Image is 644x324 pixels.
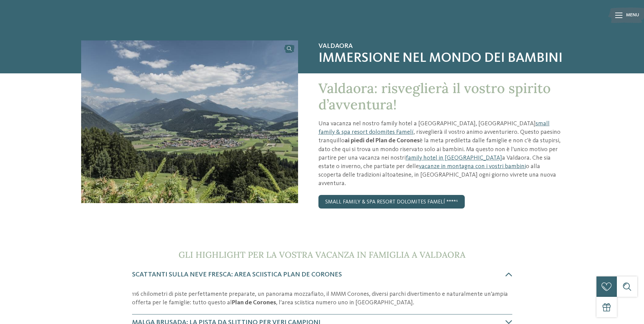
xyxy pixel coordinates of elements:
[132,271,342,278] span: Scattanti sulla neve fresca: area sciistica Plan de Corones
[232,300,276,306] strong: Plan de Corones
[132,290,512,307] p: 116 chilometri di piste perfettamente preparate, un panorama mozzafiato, il MMM Corones, diversi ...
[179,249,465,260] span: Gli highlight per la vostra vacanza in famiglia a Valdaora
[345,138,420,144] strong: ai piedi del Plan de Corones
[318,120,563,188] p: Una vacanza nel nostro family hotel a [GEOGRAPHIC_DATA], [GEOGRAPHIC_DATA] , risveglierà il vostr...
[318,79,551,113] span: Valdaora: risveglierà il vostro spirito d’avventura!
[318,195,465,209] a: small family & spa resort dolomites Famelí ****ˢ
[406,155,502,161] a: family hotel in [GEOGRAPHIC_DATA]
[419,163,526,169] a: vacanze in montagna con i vostri bambini
[318,42,563,50] span: Valdaora
[318,50,563,67] span: Immersione nel mondo dei bambini
[81,40,298,203] img: Il nostro family hotel a Valdaora ai piedi del Plan de Corones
